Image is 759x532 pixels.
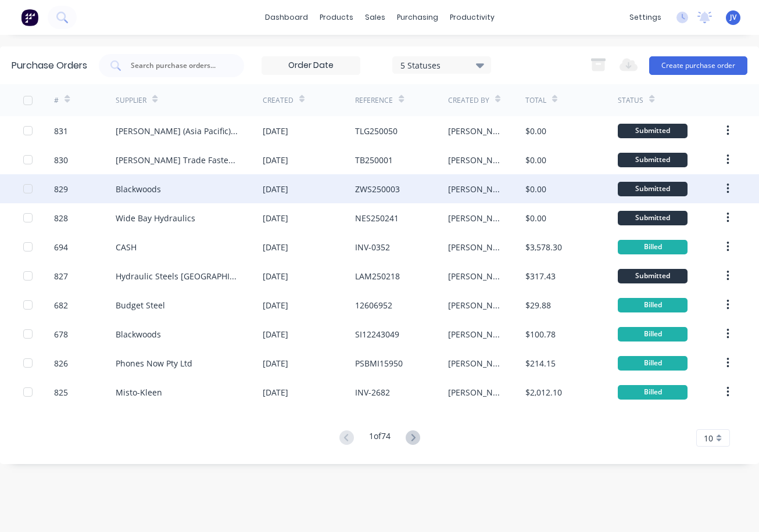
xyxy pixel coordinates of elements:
[359,9,391,26] div: sales
[618,240,688,254] div: Billed
[448,299,502,311] div: [PERSON_NAME]
[21,9,38,26] img: Factory
[130,60,226,71] input: Search purchase orders...
[54,183,68,195] div: 829
[448,357,502,369] div: [PERSON_NAME]
[355,183,400,195] div: ZWS250003
[116,183,161,195] div: Blackwoods
[355,212,399,224] div: NES250241
[54,154,68,166] div: 830
[116,212,195,224] div: Wide Bay Hydraulics
[116,357,192,369] div: Phones Now Pty Ltd
[355,328,399,340] div: SI12243049
[448,154,502,166] div: [PERSON_NAME]
[262,57,360,74] input: Order Date
[448,241,502,253] div: [PERSON_NAME]
[12,59,87,73] div: Purchase Orders
[54,241,68,253] div: 694
[649,56,747,75] button: Create purchase order
[116,241,137,253] div: CASH
[525,212,546,224] div: $0.00
[116,299,165,311] div: Budget Steel
[116,328,161,340] div: Blackwoods
[448,328,502,340] div: [PERSON_NAME]
[263,270,288,282] div: [DATE]
[116,270,239,282] div: Hydraulic Steels [GEOGRAPHIC_DATA]
[448,183,502,195] div: [PERSON_NAME]
[54,357,68,369] div: 826
[54,125,68,137] div: 831
[624,9,667,26] div: settings
[54,95,59,106] div: #
[448,386,502,398] div: [PERSON_NAME]
[369,430,391,447] div: 1 of 74
[116,95,146,106] div: Supplier
[263,357,288,369] div: [DATE]
[618,182,688,196] div: Submitted
[54,328,68,340] div: 678
[314,9,359,26] div: products
[116,386,162,398] div: Misto-Kleen
[54,386,68,398] div: 825
[618,385,688,400] div: Billed
[618,298,688,312] div: Billed
[263,212,288,224] div: [DATE]
[263,328,288,340] div: [DATE]
[116,125,239,137] div: [PERSON_NAME] (Asia Pacific) Pty Ltd
[263,299,288,311] div: [DATE]
[263,386,288,398] div: [DATE]
[618,95,643,106] div: Status
[400,59,484,71] div: 5 Statuses
[525,95,546,106] div: Total
[54,299,68,311] div: 682
[618,211,688,225] div: Submitted
[116,154,239,166] div: [PERSON_NAME] Trade Fasteners Pty Ltd
[355,299,392,311] div: 12606952
[263,95,293,106] div: Created
[525,183,546,195] div: $0.00
[263,125,288,137] div: [DATE]
[263,154,288,166] div: [DATE]
[618,356,688,371] div: Billed
[259,9,314,26] a: dashboard
[618,124,688,138] div: Submitted
[391,9,444,26] div: purchasing
[704,432,713,444] span: 10
[355,386,390,398] div: INV-2682
[525,386,562,398] div: $2,012.10
[355,154,393,166] div: TB250001
[355,125,398,137] div: TLG250050
[618,269,688,283] div: Submitted
[525,328,556,340] div: $100.78
[730,12,736,23] span: JV
[263,241,288,253] div: [DATE]
[355,357,403,369] div: PSBMI15950
[618,153,688,167] div: Submitted
[355,95,393,106] div: Reference
[54,270,68,282] div: 827
[448,95,489,106] div: Created By
[444,9,500,26] div: productivity
[263,183,288,195] div: [DATE]
[448,212,502,224] div: [PERSON_NAME]
[448,125,502,137] div: [PERSON_NAME]
[525,357,556,369] div: $214.15
[525,154,546,166] div: $0.00
[355,270,400,282] div: LAM250218
[525,270,556,282] div: $317.43
[54,212,68,224] div: 828
[525,241,562,253] div: $3,578.30
[525,125,546,137] div: $0.00
[355,241,390,253] div: INV-0352
[525,299,551,311] div: $29.88
[618,327,688,342] div: Billed
[448,270,502,282] div: [PERSON_NAME]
